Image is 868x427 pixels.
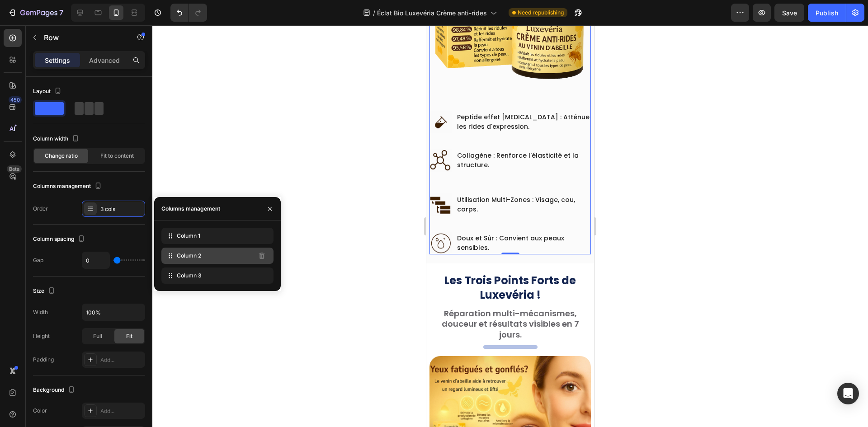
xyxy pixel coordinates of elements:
div: Order [33,205,48,213]
div: Layout [33,85,63,98]
div: 450 [9,96,22,103]
div: Height [33,332,50,340]
span: / [373,8,375,18]
div: Background [33,384,77,396]
div: Beta [7,165,22,173]
span: Column 1 [177,232,200,240]
span: Save [782,9,797,17]
button: Publish [808,4,846,22]
span: Need republishing [518,9,564,17]
iframe: Design area [426,25,594,427]
div: Columns management [161,205,220,213]
div: Color [33,407,47,415]
div: Width [33,308,48,316]
div: Add... [100,407,143,415]
p: Settings [45,56,70,65]
span: Column 3 [177,272,202,280]
div: Column width [33,133,81,145]
span: Change ratio [45,152,78,160]
div: Column spacing [33,233,87,245]
div: Open Intercom Messenger [837,383,859,404]
div: Size [33,285,57,297]
p: Row [44,32,121,43]
input: Auto [82,304,145,320]
span: Full [93,332,102,340]
span: Éclat Bio Luxevéria Crème anti-rides [377,8,487,18]
button: Save [774,4,804,22]
div: Undo/Redo [170,4,207,22]
p: 7 [59,7,63,18]
div: Add... [100,356,143,364]
div: Gap [33,256,43,264]
span: Fit [126,332,132,340]
div: 3 cols [100,205,143,213]
span: Fit to content [100,152,134,160]
input: Auto [82,252,109,268]
button: 7 [4,4,67,22]
span: Column 2 [177,252,201,260]
div: Publish [816,8,838,18]
div: Padding [33,356,54,364]
div: Columns management [33,180,104,192]
p: Advanced [89,56,120,65]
